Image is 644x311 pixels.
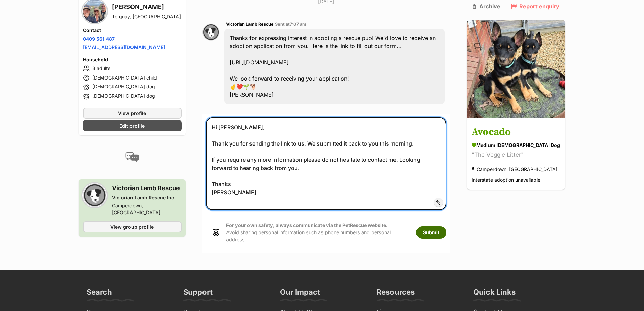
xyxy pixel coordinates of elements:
div: Torquay, [GEOGRAPHIC_DATA] [112,13,181,20]
img: Victorian Lamb Rescue Inc. profile pic [83,183,106,207]
h3: Victorian Lamb Rescue [112,183,182,193]
span: Sent at [275,22,306,27]
a: [URL][DOMAIN_NAME] [230,59,289,66]
h3: Avocado [472,125,560,140]
div: medium [DEMOGRAPHIC_DATA] Dog [472,142,560,149]
span: View group profile [110,223,154,230]
li: [DEMOGRAPHIC_DATA] dog [83,83,182,91]
a: Report enquiry [511,3,559,9]
span: Interstate adoption unavailable [472,177,540,183]
span: Victorian Lamb Rescue [226,22,274,27]
h3: Search [87,287,112,301]
p: Avoid sharing personal information such as phone numbers and personal address. [226,222,409,243]
div: "The Veggie Litter" [472,151,560,160]
li: [DEMOGRAPHIC_DATA] child [83,74,182,82]
h3: Our Impact [280,287,320,301]
a: Edit profile [83,120,182,131]
h4: Contact [83,27,182,34]
strong: For your own safety, always communicate via the PetRescue website. [226,222,388,228]
a: [EMAIL_ADDRESS][DOMAIN_NAME] [83,44,165,50]
img: Avocado [467,20,565,118]
h4: Household [83,56,182,63]
a: View group profile [83,221,182,232]
h3: Resources [377,287,415,301]
span: Edit profile [119,122,145,129]
h3: Support [183,287,213,301]
a: Avocado medium [DEMOGRAPHIC_DATA] Dog "The Veggie Litter" Camperdown, [GEOGRAPHIC_DATA] Interstat... [467,120,565,190]
span: View profile [118,110,146,117]
span: 7:07 am [290,22,306,27]
button: Submit [416,226,446,239]
a: View profile [83,108,182,119]
div: Thanks for expressing interest in adopting a rescue pup! We'd love to receive an adoption applica... [224,29,445,104]
li: 3 adults [83,64,182,72]
img: conversation-icon-4a6f8262b818ee0b60e3300018af0b2d0b884aa5de6e9bcb8d3d4eeb1a70a7c4.svg [125,152,139,162]
a: Archive [472,3,500,9]
a: 0409 561 487 [83,36,115,42]
h3: Quick Links [473,287,516,301]
div: Camperdown, [GEOGRAPHIC_DATA] [472,165,557,174]
img: Victorian Lamb Rescue profile pic [202,24,219,41]
div: Camperdown, [GEOGRAPHIC_DATA] [112,202,182,216]
h3: [PERSON_NAME] [112,2,181,12]
div: Victorian Lamb Rescue Inc. [112,194,182,201]
li: [DEMOGRAPHIC_DATA] dog [83,93,182,101]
